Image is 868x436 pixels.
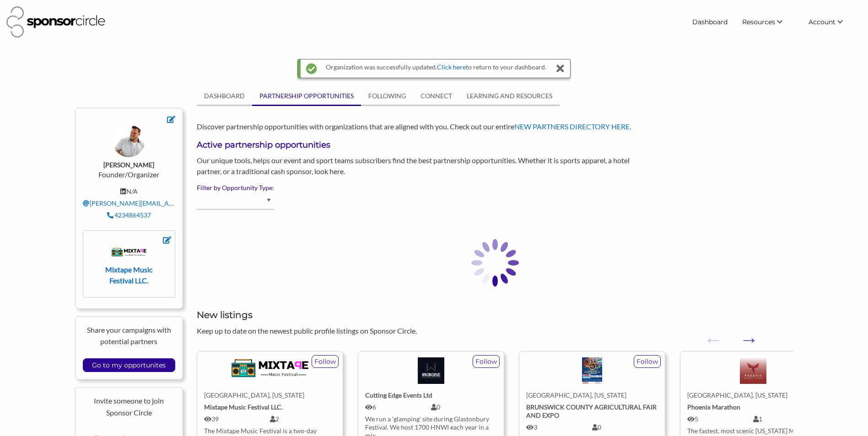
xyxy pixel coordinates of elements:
[204,403,283,411] strong: Mixtape Music Festival LLC.
[704,330,713,340] button: Previous
[252,87,361,105] a: PARTNERSHIP OPPORTUNITIES
[270,415,336,423] div: 2
[365,403,431,411] div: 6
[83,324,176,347] p: Share your campaigns with potential partners
[449,217,541,308] img: Loading spinner
[197,184,793,192] label: Filter by Opportunity Type:
[6,6,105,37] img: Sponsor Circle Logo
[190,155,647,177] div: Our unique tools, helps our event and sport teams subscribers find the best partnership opportuni...
[204,391,336,399] div: [GEOGRAPHIC_DATA], [US_STATE]
[413,87,459,105] a: CONNECT
[634,356,660,367] p: Follow
[418,357,444,384] img: Windinglake Logo
[459,87,560,105] a: LEARNING AND RESOURCES
[365,391,432,399] strong: Cutting Edge Events Ltd
[687,415,753,423] div: 5
[83,125,176,223] div: Founder/Organizer
[437,63,466,71] a: Click here
[742,18,775,26] span: Resources
[739,330,749,340] button: Next
[83,199,248,207] a: [PERSON_NAME][EMAIL_ADDRESS][DOMAIN_NAME]
[197,325,793,337] p: Keep up to date on the newest public profile listings on Sponsor Circle.
[204,415,270,423] div: 39
[361,87,413,105] a: FOLLOWING
[740,357,766,384] img: Phoenix Marathon Logo
[526,423,592,431] div: 3
[105,265,152,285] strong: Mixtape Music Festival LLC.
[312,356,338,367] p: Follow
[687,391,819,399] div: [GEOGRAPHIC_DATA], [US_STATE]
[113,125,145,157] img: eekpqtcojsuwbkrpfdgk
[126,187,138,195] span: N/A
[94,245,164,284] a: Mixtape Music Festival LLC.
[83,395,176,418] p: Invite someone to join Sponsor Circle
[687,403,740,411] strong: Phoenix Marathon
[232,357,308,378] img: Mixtape Music Festival Logo
[514,122,631,131] a: NEW PARTNERS DIRECTORY HERE.
[326,59,546,78] div: Organization was successfully updated. to return to your dashboard.
[809,18,836,26] span: Account
[582,357,602,384] img: BCAFE INC Logo
[753,415,819,423] div: 1
[197,308,793,321] h2: New listings
[526,391,658,399] div: [GEOGRAPHIC_DATA], [US_STATE]
[103,161,154,169] strong: [PERSON_NAME]
[197,121,793,133] p: Discover partnership opportunities with organizations that are aligned with you. Check out our en...
[592,423,658,431] div: 0
[473,356,499,367] p: Follow
[735,14,801,30] li: Resources
[197,139,793,151] h3: Active partnership opportunities
[431,403,497,411] div: 0
[87,359,170,372] input: Go to my opportunites
[801,14,862,30] li: Account
[107,211,151,219] a: 4234864537
[112,247,146,257] img: k1u64vjgqazvmum2vi82
[197,87,252,105] a: DASHBOARD
[685,14,735,30] a: Dashboard
[526,403,657,419] strong: BRUNSWICK COUNTY AGRICULTURAL FAIR AND EXPO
